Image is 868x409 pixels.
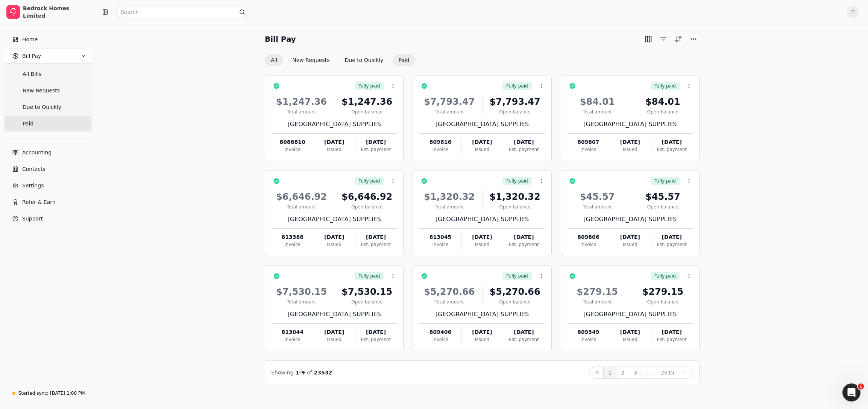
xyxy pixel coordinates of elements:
[420,310,544,319] div: [GEOGRAPHIC_DATA] SUPPLIES
[22,198,56,206] span: Refer & Earn
[486,204,545,210] div: Open balance
[420,299,479,305] div: Total amount
[568,190,627,204] div: $45.57
[272,146,313,153] div: Invoice
[313,233,355,241] div: [DATE]
[503,328,544,336] div: [DATE]
[654,273,676,279] span: Fully paid
[633,109,692,115] div: Open balance
[337,299,396,305] div: Open balance
[486,299,545,305] div: Open balance
[358,83,380,89] span: Fully paid
[461,146,503,153] div: Issued
[616,367,629,379] button: 2
[568,328,609,336] div: 809349
[609,233,651,241] div: [DATE]
[420,120,544,129] div: [GEOGRAPHIC_DATA] SUPPLIES
[22,215,43,223] span: Support
[503,146,544,153] div: Est. payment
[314,370,332,376] span: 23532
[486,109,545,115] div: Open balance
[355,233,396,241] div: [DATE]
[672,33,684,45] button: Sort
[313,146,355,153] div: Issued
[337,109,396,115] div: Open balance
[642,367,656,379] button: ...
[633,190,692,204] div: $45.57
[503,241,544,248] div: Est. payment
[393,54,416,66] button: Paid
[651,233,692,241] div: [DATE]
[651,336,692,343] div: Est. payment
[337,285,396,299] div: $7,530.15
[506,178,528,184] span: Fully paid
[420,204,479,210] div: Total amount
[337,190,396,204] div: $6,646.92
[5,116,91,131] a: Paid
[847,6,859,18] button: T
[633,95,692,109] div: $84.01
[313,138,355,146] div: [DATE]
[50,390,85,397] div: [DATE] 1:00 PM
[461,336,503,343] div: Issued
[22,52,41,60] span: Bill Pay
[313,328,355,336] div: [DATE]
[506,273,528,279] span: Fully paid
[5,100,91,115] a: Due to Quickly
[654,178,676,184] span: Fully paid
[568,138,609,146] div: 809807
[272,109,331,115] div: Total amount
[307,370,312,376] span: of
[651,138,692,146] div: [DATE]
[3,48,93,63] button: Bill Pay
[3,211,93,226] button: Support
[420,109,479,115] div: Total amount
[568,95,627,109] div: $84.01
[337,95,396,109] div: $1,247.36
[3,386,93,400] a: Started sync:[DATE] 1:00 PM
[23,5,90,20] div: Bedrock Homes Limited
[272,241,313,248] div: Invoice
[633,285,692,299] div: $279.15
[355,138,396,146] div: [DATE]
[461,328,503,336] div: [DATE]
[486,285,545,299] div: $5,270.66
[23,87,60,95] span: New Requests
[22,149,52,157] span: Accounting
[420,336,461,343] div: Invoice
[420,95,479,109] div: $7,793.47
[23,70,41,78] span: All Bills
[420,241,461,248] div: Invoice
[355,336,396,343] div: Est. payment
[420,215,544,224] div: [GEOGRAPHIC_DATA] SUPPLIES
[568,299,627,305] div: Total amount
[272,190,331,204] div: $6,646.92
[629,367,642,379] button: 3
[603,367,616,379] button: 1
[355,146,396,153] div: Est. payment
[420,233,461,241] div: 813045
[355,328,396,336] div: [DATE]
[271,370,293,376] span: Showing
[313,241,355,248] div: Issued
[609,138,651,146] div: [DATE]
[23,120,33,128] span: Paid
[272,95,331,109] div: $1,247.36
[272,120,396,129] div: [GEOGRAPHIC_DATA] SUPPLIES
[339,54,390,66] button: Due to Quickly
[506,83,528,89] span: Fully paid
[651,241,692,248] div: Est. payment
[420,190,479,204] div: $1,320.32
[568,215,692,224] div: [GEOGRAPHIC_DATA] SUPPLIES
[651,328,692,336] div: [DATE]
[858,383,864,389] span: 1
[272,138,313,146] div: 8088810
[461,241,503,248] div: Issued
[420,328,461,336] div: 809406
[568,204,627,210] div: Total amount
[3,195,93,210] button: Refer & Earn
[568,146,609,153] div: Invoice
[355,241,396,248] div: Est. payment
[609,146,651,153] div: Issued
[358,178,380,184] span: Fully paid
